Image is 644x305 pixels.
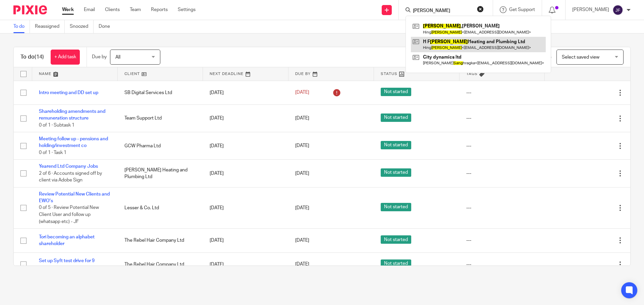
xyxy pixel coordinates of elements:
a: Tori becoming an alphabet shareholder [39,235,95,246]
span: Not started [381,113,411,122]
a: Done [99,20,115,33]
a: Reassigned [35,20,65,33]
a: Work [62,6,74,13]
td: The Rebel Hair Company Ltd [118,229,203,252]
td: [DATE] [203,132,288,160]
p: Due by [92,54,107,60]
span: Select saved view [562,55,599,60]
span: Not started [381,168,411,177]
td: [DATE] [203,187,288,228]
span: (14) [35,54,44,60]
span: Tags [466,72,478,76]
td: Team Support Ltd [118,104,203,132]
div: --- [466,143,538,149]
a: To do [13,20,30,33]
td: [PERSON_NAME] Heating and Plumbing Ltd [118,160,203,187]
a: Meeting follow up - pensions and holding/investment co [39,137,108,148]
a: Snoozed [70,20,94,33]
img: svg%3E [612,5,623,15]
span: Not started [381,141,411,149]
a: + Add task [51,50,80,65]
a: Clients [105,6,120,13]
div: --- [466,261,538,268]
td: The Rebel Hair Company Ltd [118,252,203,276]
td: [DATE] [203,104,288,132]
div: --- [466,205,538,211]
span: [DATE] [295,144,309,148]
td: [DATE] [203,252,288,276]
a: Settings [178,6,196,13]
span: [DATE] [295,238,309,243]
td: [DATE] [203,160,288,187]
div: --- [466,237,538,244]
td: [DATE] [203,81,288,104]
td: SB Digital Services Ltd [118,81,203,104]
span: 0 of 1 · Task 1 [39,150,66,155]
h1: To do [20,54,44,61]
a: Review Potential New Clients and EWO's [39,192,110,203]
span: Not started [381,88,411,96]
a: Reports [151,6,168,13]
span: Not started [381,235,411,244]
a: Set up Syft test drive for 9 months [39,258,95,270]
span: [DATE] [295,206,309,210]
td: GCW Pharma Ltd [118,132,203,160]
button: Clear [477,6,484,12]
span: Not started [381,259,411,268]
span: [DATE] [295,90,309,95]
a: Email [84,6,95,13]
div: --- [466,89,538,96]
span: All [115,55,120,60]
a: Team [130,6,141,13]
div: --- [466,115,538,122]
div: --- [466,170,538,177]
span: Not started [381,203,411,211]
td: [DATE] [203,229,288,252]
span: 0 of 5 · Review Potential New Client User and follow up (whatsapp etc) - JF [39,206,99,224]
p: [PERSON_NAME] [572,6,609,13]
a: Shareholding amendments and remuneration structure [39,109,105,121]
span: [DATE] [295,262,309,267]
a: Intro meeting and DD set up [39,90,98,95]
img: Pixie [13,5,47,14]
span: [DATE] [295,171,309,176]
input: Search [412,8,473,14]
td: Lesser & Co. Ltd [118,187,203,228]
span: [DATE] [295,116,309,121]
span: 0 of 1 · Subtask 1 [39,123,74,128]
span: 2 of 6 · Accounts signed off by client via Adobe Sign [39,171,102,183]
span: Get Support [509,7,535,12]
a: Yearend Ltd Company Jobs [39,164,98,169]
